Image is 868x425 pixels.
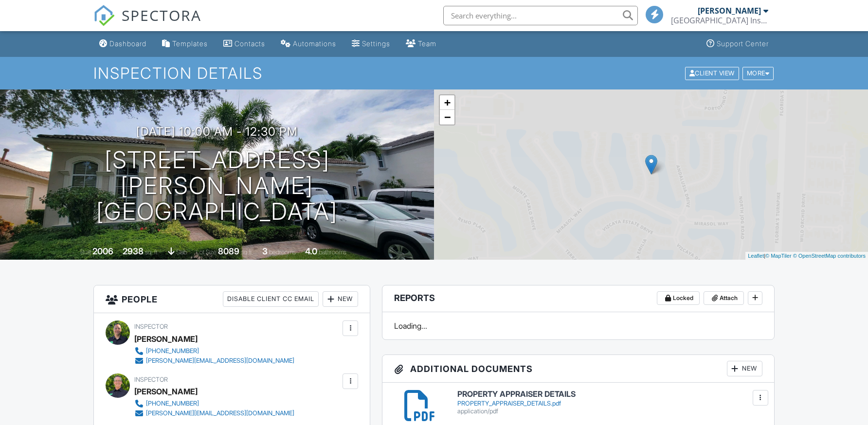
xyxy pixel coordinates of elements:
[457,390,762,415] a: PROPERTY APPRAISER DETAILS PROPERTY_APPRAISER_DETAILS.pdf application/pdf
[402,35,440,53] a: Team
[134,408,294,418] a: [PERSON_NAME][EMAIL_ADDRESS][DOMAIN_NAME]
[223,291,319,307] div: Disable Client CC Email
[457,400,762,407] div: PROPERTY_APPRAISER_DETAILS.pdf
[219,35,269,53] a: Contacts
[134,384,198,399] div: [PERSON_NAME]
[172,39,208,48] div: Templates
[748,253,764,259] a: Leaflet
[109,39,146,48] div: Dashboard
[134,399,294,408] a: [PHONE_NUMBER]
[793,253,866,259] a: © OpenStreetMap contributors
[123,246,144,256] div: 2938
[158,35,212,53] a: Templates
[122,5,201,25] span: SPECTORA
[241,248,253,256] span: sq.ft.
[727,361,762,376] div: New
[418,39,436,48] div: Team
[685,67,739,80] div: Client View
[684,69,741,76] a: Client View
[262,246,268,256] div: 3
[95,35,150,53] a: Dashboard
[293,39,336,48] div: Automations
[92,246,113,256] div: 2006
[80,248,91,256] span: Built
[277,35,340,53] a: Automations (Basic)
[218,246,239,256] div: 8089
[134,346,294,356] a: [PHONE_NUMBER]
[93,65,775,82] h1: Inspection Details
[134,323,168,330] span: Inspector
[136,125,298,138] h3: [DATE] 10:00 am - 12:30 pm
[765,253,792,259] a: © MapTiler
[382,355,774,383] h3: Additional Documents
[457,390,762,399] h6: PROPERTY APPRAISER DETAILS
[323,291,358,307] div: New
[305,246,317,256] div: 4.0
[94,285,370,313] h3: People
[146,347,199,355] div: [PHONE_NUMBER]
[93,13,201,34] a: SPECTORA
[319,248,346,256] span: bathrooms
[362,39,390,48] div: Settings
[671,16,768,25] div: 5th Avenue Building Inspections, Inc.
[146,357,294,365] div: [PERSON_NAME][EMAIL_ADDRESS][DOMAIN_NAME]
[134,356,294,366] a: [PERSON_NAME][EMAIL_ADDRESS][DOMAIN_NAME]
[742,67,774,80] div: More
[440,110,454,124] a: Zoom out
[717,39,769,48] div: Support Center
[16,147,418,224] h1: [STREET_ADDRESS][PERSON_NAME] [GEOGRAPHIC_DATA]
[146,400,199,407] div: [PHONE_NUMBER]
[93,5,115,26] img: The Best Home Inspection Software - Spectora
[348,35,394,53] a: Settings
[145,248,159,256] span: sq. ft.
[457,407,762,415] div: application/pdf
[440,95,454,110] a: Zoom in
[146,409,294,417] div: [PERSON_NAME][EMAIL_ADDRESS][DOMAIN_NAME]
[134,332,198,346] div: [PERSON_NAME]
[698,6,761,16] div: [PERSON_NAME]
[134,376,168,383] span: Inspector
[703,35,773,53] a: Support Center
[235,39,265,48] div: Contacts
[443,6,638,25] input: Search everything...
[176,248,187,256] span: slab
[269,248,296,256] span: bedrooms
[196,248,217,256] span: Lot Size
[745,252,868,260] div: |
